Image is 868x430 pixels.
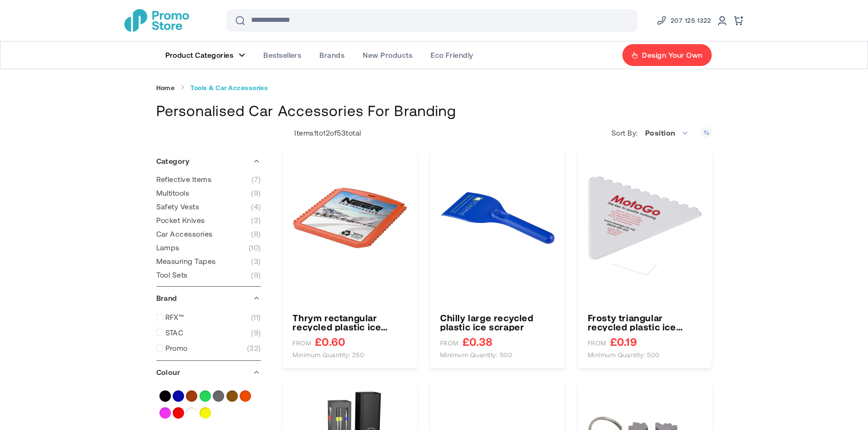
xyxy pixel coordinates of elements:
[462,336,493,347] span: £0.38
[156,41,255,69] a: Product Categories
[642,51,702,60] span: Design Your Own
[354,41,421,69] a: New Products
[611,128,640,137] label: Sort By
[701,127,712,138] a: Set Descending Direction
[431,51,473,60] span: Eco Friendly
[124,9,189,32] a: store logo
[640,124,694,142] span: Position
[156,188,190,197] span: Multitools
[186,407,197,419] a: White
[226,390,238,402] a: Natural
[363,51,412,60] span: New Products
[251,257,261,266] span: 3
[156,202,261,211] a: Safety Vests
[156,313,261,322] a: RFX™ 11
[251,188,261,197] span: 9
[165,344,188,353] span: Promo
[588,161,703,275] img: Frosty triangular recycled plastic ice scraper
[251,328,261,337] span: 9
[440,351,512,359] span: Minimum quantity: 500
[156,243,261,252] a: Lamps
[315,336,345,347] span: £0.60
[156,257,261,266] a: Measuring Tapes
[337,128,346,137] span: 53
[293,313,407,331] a: Thrym rectangular recycled plastic ice scraper
[251,270,261,279] span: 9
[440,339,459,347] span: FROM
[173,390,184,402] a: Blue
[319,51,344,60] span: Brands
[156,216,261,225] a: Pocket Knives
[200,407,211,419] a: Yellow
[213,390,224,402] a: Grey
[186,390,197,402] a: Brown
[165,328,184,337] span: STAC
[440,161,555,275] img: Chilly large recycled plastic ice scraper
[656,15,711,26] a: Phone
[156,216,205,225] span: Pocket Knives
[156,270,261,279] a: Tool Sets
[156,328,261,337] a: STAC 9
[156,229,213,238] span: Car Accessories
[247,344,261,353] span: 32
[293,351,364,359] span: Minimum quantity: 250
[165,313,184,322] span: RFX™
[610,336,637,347] span: £0.19
[156,84,175,92] a: Home
[156,101,712,120] h1: Personalised Car Accessories For Branding
[293,161,407,275] img: Thrym rectangular recycled plastic ice scraper
[283,128,361,137] p: Items to of total
[251,313,261,322] span: 11
[588,351,660,359] span: Minimum quantity: 500
[421,41,483,69] a: Eco Friendly
[156,202,200,211] span: Safety Vests
[159,390,171,402] a: Black
[229,10,251,31] button: Search
[440,313,555,331] a: Chilly large recycled plastic ice scraper
[190,84,268,92] strong: Tools & Car Accessories
[251,216,261,225] span: 3
[200,390,211,402] a: Green
[156,188,261,197] a: Multitools
[156,287,261,309] div: Brand
[173,407,184,419] a: Red
[254,41,310,69] a: Bestsellers
[314,128,316,137] span: 1
[323,128,330,137] span: 12
[156,361,261,384] div: Colour
[240,390,251,402] a: Orange
[156,175,212,184] span: Reflective Items
[156,344,261,353] a: Promo 32
[156,175,261,184] a: Reflective Items
[156,150,261,172] div: Category
[622,44,712,66] a: Design Your Own
[251,229,261,238] span: 8
[249,243,261,252] span: 10
[671,15,711,26] span: 207 125 1322
[156,229,261,238] a: Car Accessories
[588,313,703,331] a: Frosty triangular recycled plastic ice scraper
[156,243,180,252] span: Lamps
[293,339,311,347] span: FROM
[165,51,234,60] span: Product Categories
[588,339,606,347] span: FROM
[156,257,216,266] span: Measuring Tapes
[252,175,261,184] span: 7
[645,128,675,137] span: Position
[124,9,189,32] img: Promotional Merchandise
[156,270,188,279] span: Tool Sets
[251,202,261,211] span: 4
[159,407,171,419] a: Pink
[263,51,301,60] span: Bestsellers
[310,41,354,69] a: Brands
